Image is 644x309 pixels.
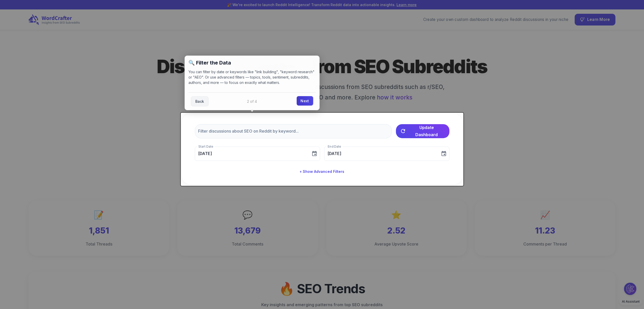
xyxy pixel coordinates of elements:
[188,59,316,66] h2: 🔍 Filter the Data
[309,149,320,159] button: Choose date, selected date is Aug 10, 2025
[191,96,209,106] a: Back
[298,167,347,176] button: + Show Advanced Filters
[439,149,449,159] button: Choose date, selected date is Sep 9, 2025
[328,144,341,149] label: End Date
[324,147,437,161] input: MM/DD/YYYY
[188,69,316,85] p: You can filter by date or keywords like "link building", "keyword research" or "AEO". Or use adva...
[396,124,449,138] button: Update Dashboard
[408,124,445,138] span: Update Dashboard
[198,144,213,149] label: Start Date
[297,96,313,106] a: Next
[195,124,392,138] input: Filter discussions about SEO on Reddit by keyword...
[195,147,307,161] input: MM/DD/YYYY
